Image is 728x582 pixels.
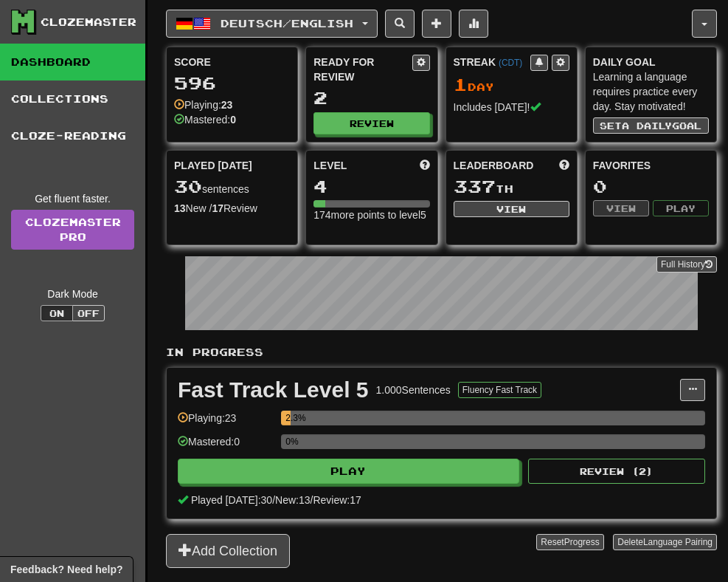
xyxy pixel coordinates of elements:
[174,201,290,216] div: New / Review
[643,537,713,547] span: Language Pairing
[454,176,496,196] span: 337
[564,537,600,547] span: Progress
[454,74,468,95] span: 1
[272,494,275,506] span: /
[593,158,709,173] div: Favorites
[178,379,369,401] div: Fast Track Level 5
[454,158,534,173] span: Leaderboard
[221,17,353,30] span: Deutsch / English
[656,256,717,273] button: Full History
[174,55,290,69] div: Score
[174,97,232,112] div: Playing:
[593,200,649,216] button: View
[212,202,223,214] strong: 17
[313,177,429,196] div: 4
[559,158,569,173] span: This week in points, UTC
[41,305,73,321] button: On
[313,89,429,107] div: 2
[528,459,705,484] button: Review (2)
[313,112,429,134] button: Review
[613,534,717,550] button: DeleteLanguage Pairing
[174,202,186,214] strong: 13
[499,58,522,68] a: (CDT)
[174,176,202,196] span: 30
[454,177,569,196] div: th
[536,534,603,550] button: ResetProgress
[313,494,361,506] span: Review: 17
[11,191,134,206] div: Get fluent faster.
[221,99,233,111] strong: 23
[459,10,488,38] button: More stats
[178,411,274,435] div: Playing: 23
[593,117,709,134] button: Seta dailygoal
[11,210,134,250] a: ClozemasterPro
[653,200,709,216] button: Play
[313,158,347,173] span: Level
[593,69,709,114] div: Learning a language requires practice every day. Stay motivated!
[385,10,415,38] button: Search sentences
[422,10,451,38] button: Add sentence to collection
[420,158,430,173] span: Score more points to level up
[166,10,378,38] button: Deutsch/English
[376,383,451,397] div: 1.000 Sentences
[275,494,310,506] span: New: 13
[174,74,290,92] div: 596
[593,55,709,69] div: Daily Goal
[72,305,105,321] button: Off
[454,55,530,69] div: Streak
[313,208,429,222] div: 174 more points to level 5
[41,15,136,30] div: Clozemaster
[191,494,272,506] span: Played [DATE]: 30
[178,434,274,459] div: Mastered: 0
[593,177,709,196] div: 0
[458,382,541,398] button: Fluency Fast Track
[313,55,412,84] div: Ready for Review
[11,287,134,301] div: Dark Mode
[178,459,519,484] button: Play
[174,158,252,173] span: Played [DATE]
[10,562,122,577] span: Open feedback widget
[454,201,569,217] button: View
[311,494,313,506] span: /
[285,411,291,425] div: 2.3%
[230,114,236,126] strong: 0
[166,345,717,360] p: In Progress
[166,534,290,568] button: Add Collection
[174,177,290,196] div: sentences
[622,120,672,131] span: a daily
[174,112,236,127] div: Mastered:
[454,75,569,95] div: Day
[454,100,569,114] div: Includes [DATE]!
